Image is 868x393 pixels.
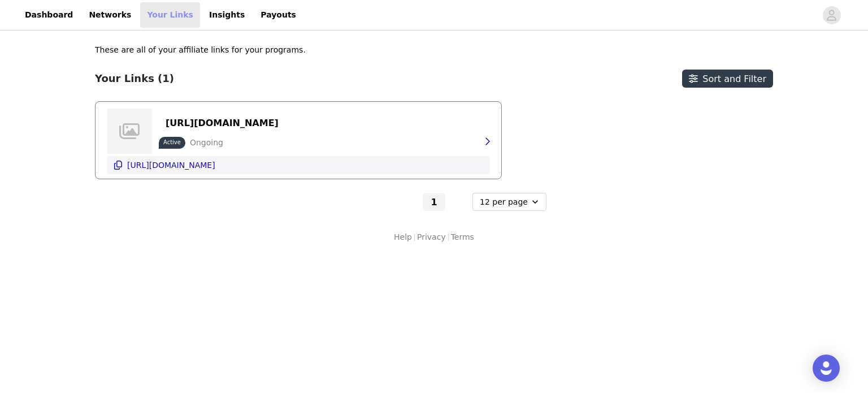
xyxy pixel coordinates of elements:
[18,2,80,28] a: Dashboard
[127,161,215,170] p: [URL][DOMAIN_NAME]
[166,118,279,128] p: [URL][DOMAIN_NAME]
[254,2,303,28] a: Payouts
[448,193,470,211] button: Go to next page
[682,70,773,88] button: Sort and Filter
[95,44,306,56] p: These are all of your affiliate links for your programs.
[107,156,490,174] button: [URL][DOMAIN_NAME]
[202,2,251,28] a: Insights
[398,193,420,211] button: Go to previous page
[163,138,181,146] p: Active
[190,137,223,149] p: Ongoing
[813,355,840,382] div: Open Intercom Messenger
[394,231,412,243] a: Help
[826,6,837,24] div: avatar
[423,193,445,211] button: Go To Page 1
[82,2,138,28] a: Networks
[417,231,446,243] a: Privacy
[140,2,200,28] a: Your Links
[451,231,474,243] a: Terms
[95,72,174,85] h3: Your Links (1)
[159,114,285,132] button: [URL][DOMAIN_NAME]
